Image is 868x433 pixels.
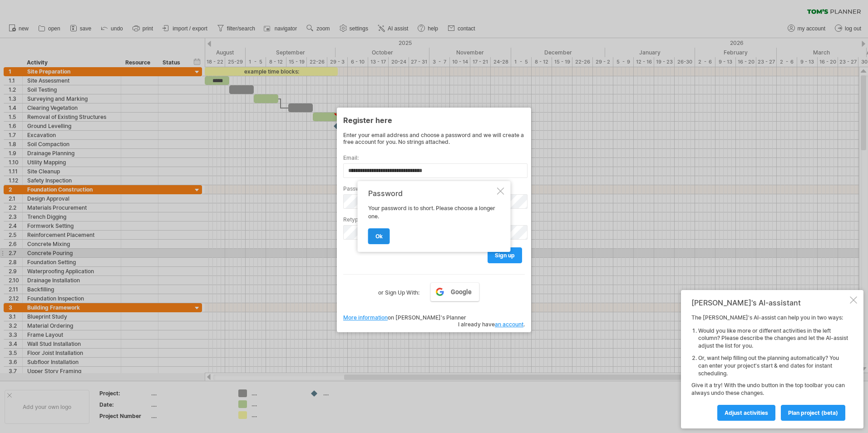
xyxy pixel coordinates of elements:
span: Adjust activities [725,409,768,416]
label: Password: [343,185,525,192]
div: Password [368,189,495,197]
span: sign up [495,252,515,259]
a: sign up [488,247,522,263]
div: Register here [343,112,525,128]
a: Adjust activities [717,405,775,421]
span: on [PERSON_NAME]'s Planner [343,314,466,321]
label: Retype password: [343,216,525,223]
a: Google [430,282,479,301]
li: Would you like more or different activities in the left column? Please describe the changes and l... [698,327,848,350]
a: More information [343,314,388,321]
div: Enter your email address and choose a password and we will create a free account for you. No stri... [343,132,525,145]
a: ok [368,228,390,244]
a: an account [495,321,523,328]
div: [PERSON_NAME]'s AI-assistant [691,298,848,307]
a: plan project (beta) [781,405,845,421]
span: ok [375,233,383,240]
label: or Sign Up With: [378,282,419,298]
label: Email: [343,154,525,161]
span: Google [451,288,472,295]
span: plan project (beta) [788,409,838,416]
div: The [PERSON_NAME]'s AI-assist can help you in two ways: Give it a try! With the undo button in th... [691,314,848,420]
div: Your password is to short. Please choose a longer one. [368,189,495,244]
span: I already have . [458,321,525,328]
li: Or, want help filling out the planning automatically? You can enter your project's start & end da... [698,354,848,377]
